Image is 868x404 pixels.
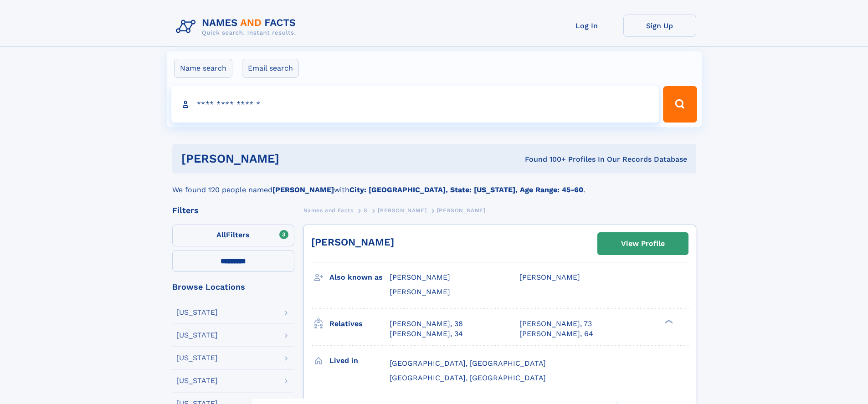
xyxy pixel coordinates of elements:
div: View Profile [621,233,665,254]
a: View Profile [598,233,688,255]
a: Names and Facts [303,205,354,216]
label: Filters [172,225,294,246]
h3: Also known as [329,270,390,285]
label: Email search [242,59,299,78]
span: [PERSON_NAME] [437,207,486,214]
a: Sign Up [623,15,696,37]
h1: [PERSON_NAME] [181,153,402,164]
a: [PERSON_NAME] [378,205,426,216]
div: Filters [172,206,294,215]
span: S [364,207,368,214]
span: [PERSON_NAME] [378,207,426,214]
a: Log In [550,15,623,37]
a: [PERSON_NAME], 73 [519,319,592,329]
a: [PERSON_NAME], 34 [390,329,463,339]
span: [GEOGRAPHIC_DATA], [GEOGRAPHIC_DATA] [390,373,546,382]
input: search input [171,86,659,123]
div: [US_STATE] [176,377,218,384]
h3: Lived in [329,353,390,368]
h3: Relatives [329,316,390,332]
span: [PERSON_NAME] [390,273,450,281]
button: Search Button [663,86,697,123]
b: [PERSON_NAME] [272,185,334,194]
a: [PERSON_NAME] [311,236,394,248]
b: City: [GEOGRAPHIC_DATA], State: [US_STATE], Age Range: 45-60 [349,185,583,194]
div: [US_STATE] [176,332,218,339]
span: [PERSON_NAME] [519,273,580,281]
div: ❯ [663,318,673,324]
a: [PERSON_NAME], 64 [519,329,593,339]
a: [PERSON_NAME], 38 [390,319,463,329]
div: [US_STATE] [176,354,218,362]
div: [US_STATE] [176,309,218,316]
span: [PERSON_NAME] [390,287,450,296]
img: Logo Names and Facts [172,15,303,39]
label: Name search [174,59,232,78]
div: Found 100+ Profiles In Our Records Database [402,154,687,164]
span: [GEOGRAPHIC_DATA], [GEOGRAPHIC_DATA] [390,359,546,368]
div: Browse Locations [172,283,294,291]
div: We found 120 people named with . [172,174,696,195]
a: S [364,205,368,216]
span: All [216,230,226,239]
